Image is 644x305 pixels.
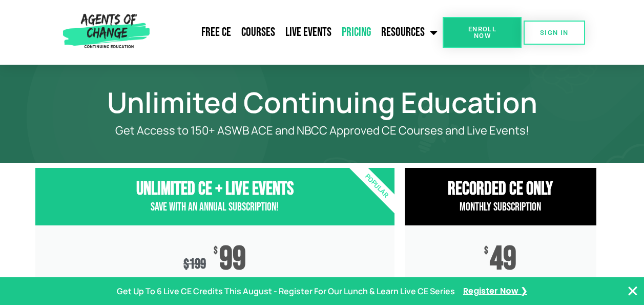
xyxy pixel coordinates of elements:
h3: RECORDED CE ONly [405,178,596,200]
span: Limited Time Annual Offer! [35,273,394,293]
span: 49 [490,246,516,273]
a: Free CE [196,20,236,45]
span: $ [214,246,218,256]
button: Close Banner [627,285,639,297]
div: Popular [317,127,435,245]
a: Pricing [337,20,376,45]
h3: Unlimited CE + Live Events [35,178,394,200]
span: Save with an Annual Subscription! [151,200,279,214]
p: Get Up To 6 Live CE Credits This August - Register For Our Lunch & Learn Live CE Series [117,284,455,299]
h1: Unlimited Continuing Education [30,90,614,114]
a: Live Events [280,20,337,45]
span: Monthly Subscription [460,200,541,214]
a: Courses [236,20,280,45]
a: Register Now ❯ [463,284,527,299]
span: 99 [219,246,246,273]
span: SIGN IN [540,29,569,36]
div: 199 [183,256,206,273]
p: Get Access to 150+ ASWB ACE and NBCC Approved CE Courses and Live Events! [71,124,573,137]
nav: Menu [154,20,443,45]
span: $ [484,246,488,256]
a: Resources [376,20,443,45]
span: per month [405,273,596,293]
a: SIGN IN [524,21,585,45]
span: $ [183,256,189,273]
a: Enroll Now [443,17,522,48]
span: Enroll Now [459,26,505,39]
